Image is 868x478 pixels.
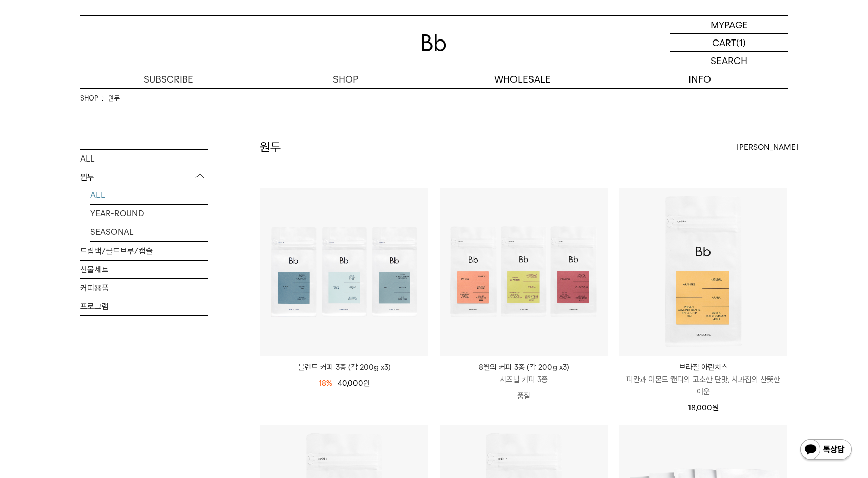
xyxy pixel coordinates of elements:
[737,141,798,153] span: [PERSON_NAME]
[670,16,788,34] a: MYPAGE
[712,403,719,412] span: 원
[619,361,787,398] a: 브라질 아란치스 피칸과 아몬드 캔디의 고소한 단맛, 사과칩의 산뜻한 여운
[440,386,608,406] p: 품절
[90,186,208,204] a: ALL
[619,373,787,398] p: 피칸과 아몬드 캔디의 고소한 단맛, 사과칩의 산뜻한 여운
[711,52,747,70] p: SEARCH
[80,149,208,167] a: ALL
[619,361,787,373] p: 브라질 아란치스
[434,70,611,88] p: WHOLESALE
[440,361,608,373] p: 8월의 커피 3종 (각 200g x3)
[80,242,208,260] a: 드립백/콜드브루/캡슐
[619,188,787,356] img: 브라질 아란치스
[611,70,788,88] p: INFO
[260,138,281,156] h2: 원두
[90,223,208,241] a: SEASONAL
[688,403,719,412] span: 18,000
[80,93,98,104] a: SHOP
[338,379,370,388] span: 40,000
[440,373,608,386] p: 시즈널 커피 3종
[260,188,428,356] img: 블렌드 커피 3종 (각 200g x3)
[80,70,257,88] a: SUBSCRIBE
[799,438,853,463] img: 카카오톡 채널 1:1 채팅 버튼
[80,168,208,186] p: 원두
[363,379,370,388] span: 원
[440,361,608,386] a: 8월의 커피 3종 (각 200g x3) 시즈널 커피 3종
[712,34,736,51] p: CART
[90,204,208,222] a: YEAR-ROUND
[80,278,208,296] a: 커피용품
[422,34,446,51] img: 로고
[440,188,608,356] img: 8월의 커피 3종 (각 200g x3)
[670,34,788,52] a: CART (1)
[319,377,332,389] div: 18%
[257,70,434,88] a: SHOP
[80,297,208,315] a: 프로그램
[260,361,428,373] a: 블렌드 커피 3종 (각 200g x3)
[736,34,746,51] p: (1)
[711,16,748,33] p: MYPAGE
[108,93,120,104] a: 원두
[80,260,208,278] a: 선물세트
